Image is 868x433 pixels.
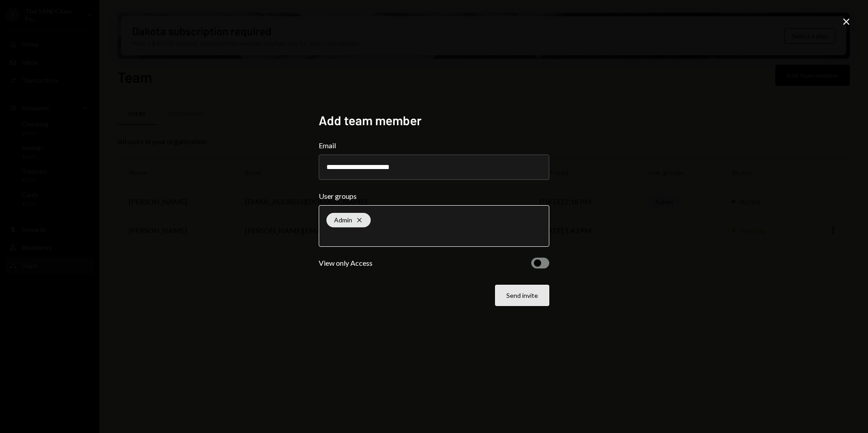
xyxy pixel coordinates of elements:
[531,162,542,173] keeper-lock: Open Keeper Popup
[319,191,549,202] label: User groups
[319,258,373,268] div: View only Access
[530,230,541,241] keeper-lock: Open Keeper Popup
[495,285,549,306] button: Send invite
[319,140,549,151] label: Email
[326,213,371,227] div: Admin
[319,112,549,129] h2: Add team member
